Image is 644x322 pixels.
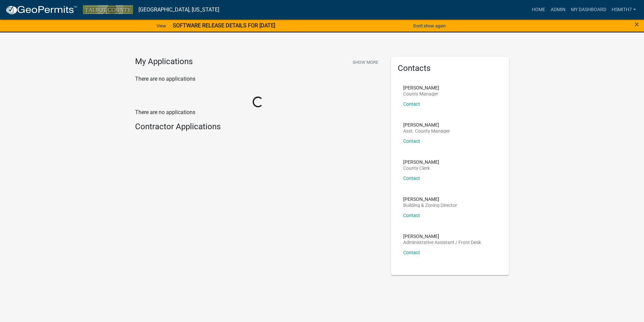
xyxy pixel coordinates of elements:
button: Show More [350,57,381,68]
h5: Contacts [398,63,502,73]
a: Contact [403,138,420,144]
a: My Dashboard [568,3,609,16]
p: County Clerk [403,166,439,170]
strong: SOFTWARE RELEASE DETAILS FOR [DATE] [173,22,275,29]
a: Contact [403,250,420,255]
p: There are no applications [135,75,381,83]
a: Contact [403,213,420,218]
a: Admin [548,3,568,16]
span: × [635,20,639,29]
p: [PERSON_NAME] [403,234,481,239]
p: [PERSON_NAME] [403,85,439,90]
a: View [154,20,169,31]
a: Contact [403,101,420,107]
p: [PERSON_NAME] [403,160,439,164]
a: Home [529,3,548,16]
p: [PERSON_NAME] [403,197,457,202]
p: Administrative Assistant / Front Desk [403,240,481,245]
button: Don't show again [411,20,448,31]
a: [GEOGRAPHIC_DATA], [US_STATE] [138,4,219,16]
a: Contact [403,176,420,181]
p: [PERSON_NAME] [403,123,450,127]
p: There are no applications [135,108,381,116]
h4: Contractor Applications [135,122,381,132]
wm-workflow-list-section: Contractor Applications [135,122,381,134]
p: Building & Zoning Director [403,203,457,208]
a: hsmith7 [609,3,639,16]
p: Asst. County Manager [403,129,450,133]
h4: My Applications [135,57,193,67]
img: Talbot County, Georgia [83,5,133,14]
p: County Manager [403,91,439,96]
button: Close [635,20,639,28]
